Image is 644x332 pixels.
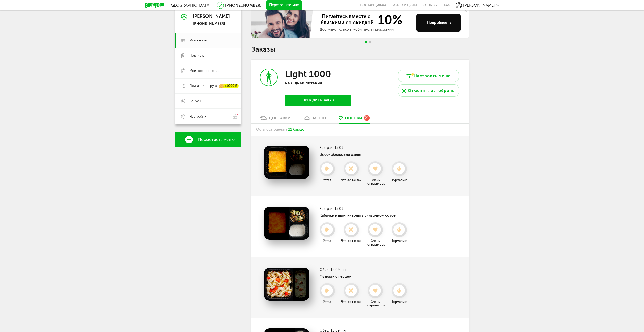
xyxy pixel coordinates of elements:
[365,41,367,43] span: Go to slide 1
[189,69,219,73] span: Мои предпочтения
[198,137,235,142] span: Посмотреть меню
[189,53,205,58] span: Подписка
[264,207,309,240] img: Кабачки и шампиньоны в сливочном соусе
[375,13,402,26] span: 10%
[285,95,351,106] button: Продлить заказ
[320,146,411,150] h3: Завтрак
[316,239,339,243] div: Устал
[258,115,293,123] a: Доставки
[340,239,363,243] div: Что-то не так
[388,300,411,304] div: Нормально
[320,274,411,279] h4: Фузилли с перцем
[266,0,302,10] button: Перезвоните мне
[285,69,331,79] h3: Light 1000
[398,70,459,82] button: Настроить меню
[320,213,411,218] h4: Кабачки и шампиньоны в сливочном соусе
[189,84,217,88] span: Пригласить друга
[264,268,309,301] img: Фузилли с перцем
[316,300,339,304] div: Устал
[320,152,411,157] h4: Высокобелковый омлет
[463,3,495,8] span: [PERSON_NAME]
[364,115,370,121] div: 21
[320,27,412,32] div: Доступно только в мобильном приложении
[333,146,349,150] span: , 15.09, пн
[189,38,207,43] span: Мои заказы
[316,178,339,182] div: Устал
[364,178,387,185] div: Очень понравилось
[175,94,241,109] a: Бонусы
[301,115,328,123] a: меню
[329,268,346,272] span: , 15.09, пн
[288,127,304,132] span: 21 блюдо
[170,3,211,8] span: [GEOGRAPHIC_DATA]
[285,81,351,85] p: на 6 дней питания
[225,3,261,8] a: [PHONE_NUMBER]
[340,300,363,304] div: Что-то не так
[264,146,309,179] img: Высокобелковый омлет
[313,116,326,120] div: меню
[333,207,349,211] span: , 15.09, пн
[388,239,411,243] div: Нормально
[251,8,315,38] img: family-banner.579af9d.jpg
[320,268,411,272] h3: Обед
[189,99,201,103] span: Бонусы
[336,115,372,123] a: Оценки 21
[251,124,469,136] div: Осталось оценить:
[269,116,291,120] div: Доставки
[388,178,411,182] div: Нормально
[320,13,375,26] span: Питайтесь вместе с близкими со скидкой
[369,41,371,43] span: Go to slide 2
[175,78,241,94] a: Пригласить друга +1000 ₽
[193,21,230,26] div: [PHONE_NUMBER]
[175,109,241,124] a: Настройки
[364,239,387,246] div: Очень понравилось
[398,84,459,97] button: Отменить автобронь
[408,87,454,94] div: Отменить автобронь
[416,14,461,32] button: Подробнее
[340,178,363,182] div: Что-то не так
[320,207,411,211] h3: Завтрак
[193,14,230,19] div: [PERSON_NAME]
[219,84,239,88] div: +1000 ₽
[175,48,241,63] a: Подписка
[175,33,241,48] a: Мои заказы
[364,300,387,307] div: Очень понравилось
[175,132,241,147] a: Посмотреть меню
[189,114,206,119] span: Настройки
[175,63,241,78] a: Мои предпочтения
[427,20,452,25] div: Подробнее
[251,46,469,53] h1: Заказы
[345,116,362,120] span: Оценки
